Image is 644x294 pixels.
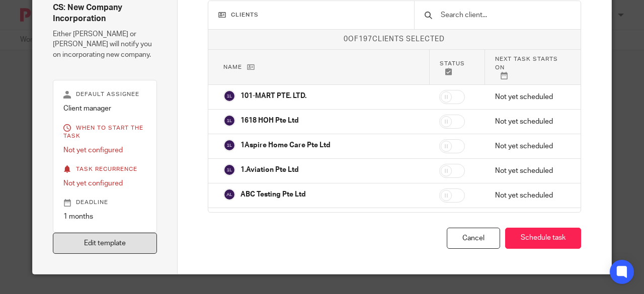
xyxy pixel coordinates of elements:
[208,34,581,44] p: of clients selected
[63,212,146,222] p: 1 months
[240,165,299,175] p: 1.Aviation Pte Ltd
[344,36,348,43] span: 0
[63,145,146,155] p: Not yet configured
[63,199,146,207] p: Deadline
[495,141,566,151] p: Not yet scheduled
[495,117,566,127] p: Not yet scheduled
[63,165,146,173] p: Task recurrence
[495,92,566,102] p: Not yet scheduled
[53,233,157,254] a: Edit template
[495,55,566,79] p: Next task starts on
[495,166,566,176] p: Not yet scheduled
[440,10,571,21] input: Search client...
[223,115,235,127] img: svg%3E
[240,91,306,101] p: 101-MART PTE. LTD.
[53,3,157,24] h4: CS: New Company Incorporation
[223,63,419,71] p: Name
[240,116,299,126] p: 1618 HOH Pte Ltd
[53,29,157,60] p: Either [PERSON_NAME] or [PERSON_NAME] will notify you on incorporating new company.
[505,228,581,249] button: Schedule task
[223,90,235,102] img: svg%3E
[359,36,372,43] span: 197
[223,164,235,176] img: svg%3E
[440,59,474,75] p: Status
[447,228,500,249] div: Cancel
[495,190,566,201] p: Not yet scheduled
[63,104,146,114] p: Client manager
[223,139,235,151] img: svg%3E
[63,124,146,140] p: When to start the task
[63,178,146,188] p: Not yet configured
[223,188,235,201] img: svg%3E
[240,189,306,200] p: ABC Testing Pte Ltd
[218,11,405,19] h3: Clients
[240,140,331,150] p: 1Aspire Home Care Pte Ltd
[63,90,146,99] p: Default assignee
